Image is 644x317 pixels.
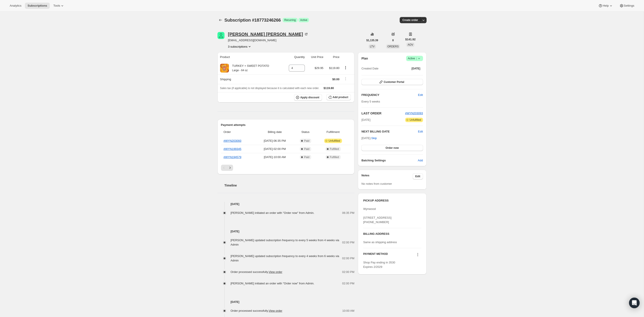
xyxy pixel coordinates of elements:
span: Fulfilled [330,155,339,159]
span: [DATE] [412,67,420,70]
span: Subscription #18773246266 [224,18,281,22]
nav: Pagination [221,165,351,171]
span: 02:00 PM [342,240,355,245]
span: Sales tax (if applicable) is not displayed because it is calculated with each new order. [220,87,319,90]
h4: [DATE] [217,300,355,304]
button: Edit [413,173,423,179]
span: Edit [415,175,420,178]
span: [EMAIL_ADDRESS][DOMAIN_NAME] [228,38,308,43]
span: Unfulfilled [329,139,340,143]
button: Apply discount [294,94,322,101]
th: Shipping [217,74,283,84]
span: Unfulfilled [410,118,421,122]
img: product img [220,64,229,73]
a: #WYN203093 [224,139,241,142]
button: Next [227,165,233,171]
span: $119.80 [324,86,334,90]
h6: Batching Settings [361,158,418,163]
span: 02:00 PM [342,256,355,261]
span: [DATE] · [361,136,377,140]
span: Fulfilled [330,147,339,151]
a: #WYN194579 [224,155,241,159]
h3: PICKUP ADDRESS [363,198,421,203]
span: 8 [392,39,394,42]
span: Recurring [284,18,296,22]
th: Product [217,52,283,62]
span: Order processed successfully. [231,270,282,274]
span: [DATE] · 10:00 AM [257,155,293,159]
h4: [DATE] [217,202,355,206]
span: | [416,57,417,60]
span: Add [418,158,423,163]
button: Subscriptions [25,3,50,9]
span: [PERSON_NAME] initiated an order with "Order now" from Admin. [231,211,315,214]
span: Subscriptions [28,4,47,7]
div: TURKEY + SWEET POTATO [229,64,269,73]
span: Edit [418,93,423,97]
h3: Notes [361,173,413,179]
span: Order now [386,146,399,150]
button: Shipping actions [342,76,349,81]
span: Shop Pay ending in 3530 Expires 2/2029 [363,261,395,269]
span: Created Date [361,66,378,71]
span: 02:00 PM [342,281,355,286]
h2: Payment attempts [221,123,351,127]
span: Laura Rodriguez [217,32,224,39]
span: Fulfillment [318,130,348,134]
button: Product actions [342,65,349,70]
span: Apply discount [300,96,319,99]
h2: Timeline [224,183,355,188]
span: LTV [370,45,375,48]
button: Create order [400,17,421,23]
span: Paid [304,139,309,143]
button: Edit [415,91,425,99]
th: Unit Price [306,52,325,62]
span: No notes from customer [361,182,392,185]
button: Add product [326,94,351,100]
span: Settings [624,4,634,7]
span: [PERSON_NAME] initiated an order with "Order now" from Admin. [231,282,315,285]
th: Quantity [283,52,306,62]
button: Product actions [228,44,252,49]
span: Status [296,130,315,134]
th: Price [325,52,341,62]
button: Customer Portal [361,79,423,85]
span: 02:00 PM [342,270,355,274]
span: [DATE] [361,118,370,122]
span: Active [300,18,307,22]
button: 8 [390,37,396,43]
span: [DATE] · 02:00 PM [257,147,293,151]
span: 10:00 AM [342,309,354,313]
button: Skip [369,135,379,142]
span: Order processed successfully. [231,309,282,312]
button: Settings [617,3,637,9]
span: $0.00 [332,78,340,81]
span: AOV [408,43,413,46]
span: ORDERS [387,45,399,48]
span: [PERSON_NAME] updated subscription frequency to every 5 weeks from 4 weeks via Admin [231,239,339,246]
a: #WYN203093 [405,112,423,115]
button: Add [415,157,425,164]
button: Analytics [7,3,24,9]
span: $29.95 [315,66,324,70]
a: View order [269,309,282,312]
h3: PAYMENT METHOD [363,252,388,258]
button: Order now [361,145,423,151]
button: #WYN203093 [405,111,423,116]
span: Wynwood [STREET_ADDRESS] [PHONE_NUMBER] [363,207,392,224]
small: Large - 64 oz [232,69,248,72]
h2: NEXT BILLING DATE [361,129,418,134]
span: Paid [304,147,309,151]
span: 06:35 PM [342,211,355,215]
th: Order [221,127,255,137]
span: Paid [304,155,309,159]
button: Edit [418,129,423,134]
button: $1,135.39 [364,37,381,43]
span: [DATE] · 06:35 PM [257,139,293,143]
span: Help [603,4,609,7]
span: [PERSON_NAME] updated subscription frequency to every 4 weeks from 6 weeks via Admin [231,254,339,262]
span: Same as shipping address [363,241,397,244]
span: Every 5 weeks [361,100,380,103]
button: Tools [51,3,67,9]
